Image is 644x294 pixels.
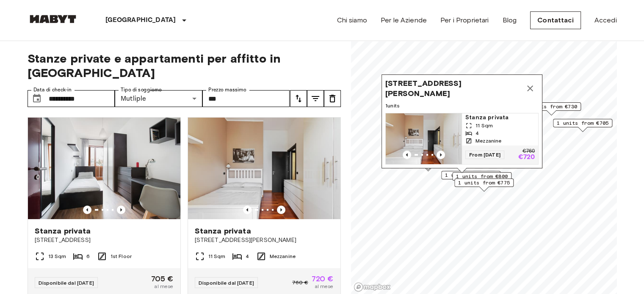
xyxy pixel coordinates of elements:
[465,113,535,122] span: Stanza privata
[354,282,391,292] a: Mapbox logo
[381,74,542,173] div: Map marker
[48,253,66,260] span: 13 Sqm
[337,15,367,25] a: Chi siamo
[86,253,90,260] span: 6
[385,113,539,165] a: Marketing picture of unit IT-14-045-001-03HPrevious imagePrevious imageStanza privata11 Sqm4Mezza...
[381,15,427,25] a: Per le Aziende
[440,15,489,25] a: Per i Proprietari
[39,280,94,286] span: Disponibile dal [DATE]
[522,149,534,154] p: €760
[28,90,45,107] button: Choose date, selected date is 1 Oct 2025
[115,90,202,107] div: Mutliple
[28,51,341,80] span: Stanze private e appartamenti per affitto in [GEOGRAPHIC_DATA]
[441,171,500,184] div: Map marker
[403,151,411,159] button: Previous image
[208,253,226,260] span: 11 Sqm
[33,86,72,93] label: Data di check-in
[385,102,539,110] span: 1 units
[290,90,307,107] button: tune
[121,86,162,93] label: Tipo di soggiorno
[111,253,132,260] span: 1st Floor
[386,113,462,164] img: Marketing picture of unit IT-14-045-001-03H
[385,78,522,99] span: [STREET_ADDRESS][PERSON_NAME]
[154,283,173,290] span: al mese
[465,151,504,159] span: From [DATE]
[246,253,249,260] span: 4
[195,236,334,245] span: [STREET_ADDRESS][PERSON_NAME]
[243,206,252,214] button: Previous image
[314,283,333,290] span: al mese
[208,86,246,93] label: Prezzo massimo
[530,11,581,29] a: Contattaci
[28,118,180,219] img: Marketing picture of unit IT-14-034-001-05H
[502,15,517,25] a: Blog
[557,119,608,127] span: 1 units from €705
[28,15,78,23] img: Habyt
[199,280,254,286] span: Disponibile dal [DATE]
[324,90,341,107] button: tune
[445,171,497,179] span: 1 units from €705
[83,206,91,214] button: Previous image
[307,90,324,107] button: tune
[456,173,508,180] span: 1 units from €800
[475,122,493,129] span: 11 Sqm
[277,206,285,214] button: Previous image
[117,206,125,214] button: Previous image
[292,279,308,286] span: 760 €
[454,179,514,192] div: Map marker
[553,119,612,132] div: Map marker
[452,172,511,185] div: Map marker
[35,226,91,236] span: Stanza privata
[475,137,501,145] span: Mezzanine
[458,179,510,187] span: 1 units from €775
[475,129,479,137] span: 4
[312,275,334,283] span: 720 €
[594,15,617,25] a: Accedi
[151,275,174,283] span: 705 €
[105,15,176,25] p: [GEOGRAPHIC_DATA]
[437,151,445,159] button: Previous image
[525,103,577,110] span: 1 units from €730
[518,154,535,161] p: €720
[270,253,296,260] span: Mezzanine
[188,118,340,219] img: Marketing picture of unit IT-14-045-001-03H
[522,102,581,115] div: Map marker
[195,226,251,236] span: Stanza privata
[35,236,174,245] span: [STREET_ADDRESS]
